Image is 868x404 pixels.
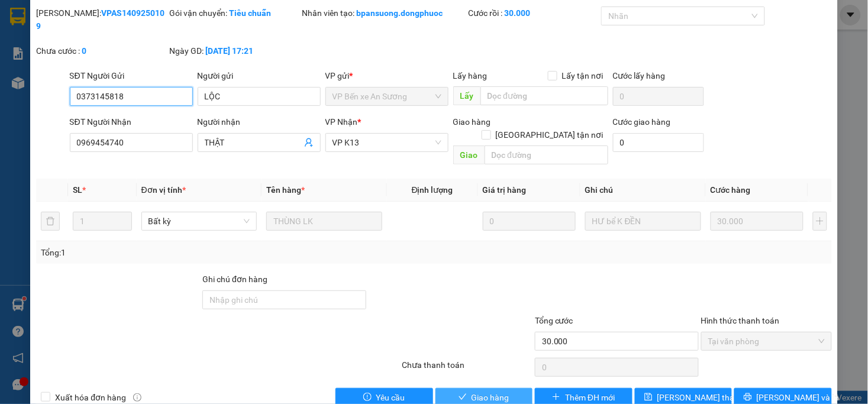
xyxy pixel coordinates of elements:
[453,146,485,164] span: Giao
[325,69,448,82] div: VP gửi
[453,117,491,127] span: Giao hàng
[169,44,300,57] div: Ngày GD:
[708,332,825,350] span: Tại văn phòng
[73,185,82,195] span: SL
[585,212,701,231] input: Ghi Chú
[133,393,141,402] span: info-circle
[757,391,840,404] span: [PERSON_NAME] và In
[198,115,321,128] div: Người nhận
[565,391,615,404] span: Thêm ĐH mới
[229,8,271,18] b: Tiêu chuẩn
[376,391,405,404] span: Yêu cầu
[711,212,804,231] input: 0
[50,391,131,404] span: Xuất hóa đơn hàng
[613,87,704,106] input: Cước lấy hàng
[401,358,534,379] div: Chưa thanh toán
[453,86,480,105] span: Lấy
[36,7,167,33] div: [PERSON_NAME]:
[701,316,780,325] label: Hình thức thanh toán
[552,393,560,402] span: plus
[480,86,608,105] input: Dọc đường
[41,246,335,259] div: Tổng: 1
[535,316,573,325] span: Tổng cước
[363,393,372,402] span: exclamation-circle
[483,185,527,195] span: Giá trị hàng
[469,7,599,20] div: Cước rồi :
[82,46,86,56] b: 0
[36,44,167,57] div: Chưa cước :
[304,138,314,147] span: user-add
[70,69,193,82] div: SĐT Người Gửi
[613,71,666,80] label: Cước lấy hàng
[169,7,300,20] div: Gói vận chuyển:
[149,212,250,230] span: Bất kỳ
[202,274,267,284] label: Ghi chú đơn hàng
[557,69,608,82] span: Lấy tận nơi
[613,117,671,127] label: Cước giao hàng
[266,212,382,231] input: VD: Bàn, Ghế
[198,69,321,82] div: Người gửi
[333,88,441,105] span: VP Bến xe An Sương
[205,46,253,56] b: [DATE] 17:21
[453,71,488,80] span: Lấy hàng
[70,115,193,128] div: SĐT Người Nhận
[657,391,752,404] span: [PERSON_NAME] thay đổi
[580,179,706,202] th: Ghi chú
[141,185,186,195] span: Đơn vị tính
[266,185,305,195] span: Tên hàng
[505,8,531,18] b: 30.000
[459,393,467,402] span: check
[483,212,576,231] input: 0
[613,133,704,152] input: Cước giao hàng
[202,290,366,309] input: Ghi chú đơn hàng
[302,7,466,20] div: Nhân viên tạo:
[644,393,653,402] span: save
[711,185,751,195] span: Cước hàng
[744,393,752,402] span: printer
[813,212,827,231] button: plus
[491,128,608,141] span: [GEOGRAPHIC_DATA] tận nơi
[412,185,453,195] span: Định lượng
[472,391,509,404] span: Giao hàng
[485,146,608,164] input: Dọc đường
[325,117,358,127] span: VP Nhận
[357,8,443,18] b: bpansuong.dongphuoc
[333,134,441,151] span: VP K13
[41,212,60,231] button: delete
